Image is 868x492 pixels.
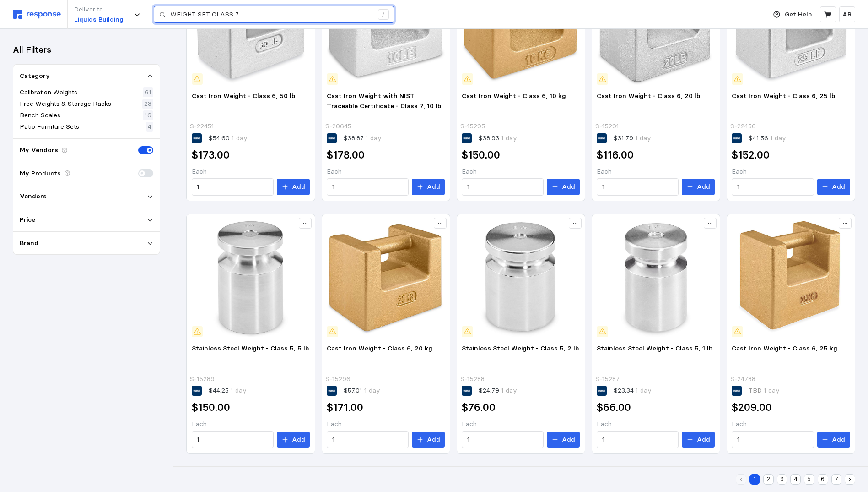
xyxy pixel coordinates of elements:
[462,167,580,177] p: Each
[325,121,351,131] p: S-20645
[230,134,248,142] span: 1 day
[145,110,151,120] p: 16
[547,432,580,448] button: Add
[192,219,310,337] img: S-15289
[634,386,652,394] span: 1 day
[292,182,305,192] p: Add
[467,432,539,448] input: Qty
[595,374,620,384] p: S-15287
[697,182,710,192] p: Add
[732,148,770,162] h2: $152.00
[327,419,445,429] p: Each
[20,87,77,98] p: Calibration Weights
[13,44,51,56] h3: All Filters
[479,386,517,396] p: $24.79
[209,386,247,396] p: $44.25
[832,182,845,192] p: Add
[597,219,715,337] img: S-15287
[427,435,440,445] p: Add
[344,386,380,396] p: $57.01
[292,435,305,445] p: Add
[832,435,845,445] p: Add
[327,167,445,177] p: Each
[831,474,842,485] button: 7
[732,219,850,337] img: S-24788
[817,179,850,195] button: Add
[20,169,61,179] p: My Products
[614,133,651,143] p: $31.79
[145,87,151,98] p: 61
[74,5,124,15] p: Deliver to
[144,99,151,109] p: 23
[209,133,248,143] p: $54.60
[344,133,382,143] p: $38.87
[597,344,712,352] span: Stainless Steel Weight - Class 5, 1 lb
[595,121,619,131] p: S-15291
[148,122,151,132] p: 4
[817,432,850,448] button: Add
[462,219,580,337] img: S-15288
[682,432,715,448] button: Add
[190,121,214,131] p: S-22451
[614,386,652,396] p: $23.34
[190,374,215,384] p: S-15289
[332,179,404,195] input: Qty
[20,145,58,155] p: My Vendors
[192,167,310,177] p: Each
[20,122,79,132] p: Patio Furniture Sets
[327,92,441,110] span: Cast Iron Weight with NIST Traceable Certificate - Class 7, 10 lb
[749,133,786,143] p: $41.56
[460,121,485,131] p: S-15295
[682,179,715,195] button: Add
[192,92,295,100] span: Cast Iron Weight - Class 6, 50 lb
[763,474,774,485] button: 2
[74,15,124,25] p: Liquids Building
[479,133,517,143] p: $38.93
[20,71,50,81] p: Category
[730,374,755,384] p: S-24788
[170,6,373,23] input: Search for a product name or SKU
[597,92,700,100] span: Cast Iron Weight - Class 6, 20 lb
[364,134,382,142] span: 1 day
[602,179,674,195] input: Qty
[192,419,310,429] p: Each
[777,474,787,485] button: 3
[768,6,817,23] button: Get Help
[462,148,500,162] h2: $150.00
[732,92,835,100] span: Cast Iron Weight - Class 6, 25 lb
[562,182,575,192] p: Add
[732,419,850,429] p: Each
[818,474,828,485] button: 6
[697,435,710,445] p: Add
[192,344,309,352] span: Stainless Steel Weight - Class 5, 5 lb
[737,179,809,195] input: Qty
[842,10,852,20] p: AR
[332,432,404,448] input: Qty
[325,374,350,384] p: S-15296
[499,134,517,142] span: 1 day
[277,432,310,448] button: Add
[730,121,756,131] p: S-22450
[462,92,566,100] span: Cast Iron Weight - Class 6, 10 kg
[20,99,111,109] p: Free Weights & Storage Racks
[597,419,715,429] p: Each
[790,474,801,485] button: 4
[460,374,485,384] p: S-15288
[412,432,445,448] button: Add
[762,386,780,394] span: 1 day
[327,400,363,415] h2: $171.00
[597,400,631,415] h2: $66.00
[327,219,445,337] img: S-15296
[597,148,634,162] h2: $116.00
[467,179,539,195] input: Qty
[20,238,38,248] p: Brand
[749,474,760,485] button: 1
[462,400,496,415] h2: $76.00
[597,167,715,177] p: Each
[327,344,432,352] span: Cast Iron Weight - Class 6, 20 kg
[362,386,380,394] span: 1 day
[602,432,674,448] input: Qty
[732,344,837,352] span: Cast Iron Weight - Class 6, 25 kg
[732,167,850,177] p: Each
[20,215,35,225] p: Price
